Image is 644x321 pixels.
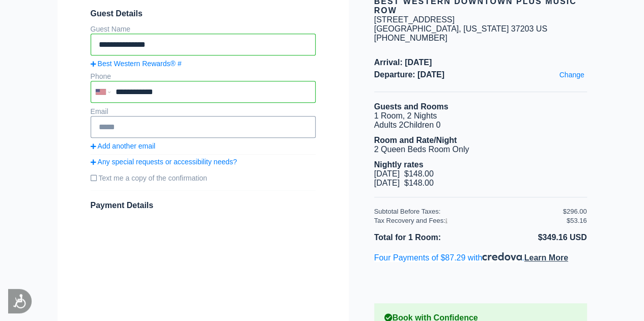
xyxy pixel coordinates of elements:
[91,107,108,115] label: Email
[91,72,111,80] label: Phone
[536,24,547,33] span: US
[91,9,316,18] span: Guest Details
[374,136,457,144] b: Room and Rate/Night
[91,142,316,150] a: Add another email
[511,24,534,33] span: 37203
[92,82,113,102] div: United States: +1
[91,201,154,210] span: Payment Details
[374,179,434,187] span: [DATE] $148.00
[374,217,563,224] div: Tax Recovery and Fees:
[567,217,587,224] div: $53.16
[374,34,587,43] div: [PHONE_NUMBER]
[463,24,509,33] span: [US_STATE]
[524,253,568,262] span: Learn More
[374,272,587,282] iframe: PayPal Message 1
[91,25,131,33] label: Guest Name
[374,24,461,33] span: [GEOGRAPHIC_DATA],
[374,253,568,262] a: Four Payments of $87.29 with.Learn More
[563,208,587,215] div: $296.00
[91,170,316,186] label: Text me a copy of the confirmation
[374,231,481,244] li: Total for 1 Room:
[403,121,440,129] span: Children 0
[374,102,449,111] b: Guests and Rooms
[91,60,316,68] a: Best Western Rewards® #
[374,70,587,79] span: Departure: [DATE]
[556,68,586,81] a: Change
[374,169,434,178] span: [DATE] $148.00
[374,58,587,67] span: Arrival: [DATE]
[91,158,316,166] a: Any special requests or accessibility needs?
[481,231,587,244] li: $349.16 USD
[374,253,568,262] span: Four Payments of $87.29 with .
[374,208,563,215] div: Subtotal Before Taxes:
[374,15,455,24] div: [STREET_ADDRESS]
[374,111,587,121] li: 1 Room, 2 Nights
[374,121,587,130] li: Adults 2
[374,160,424,169] b: Nightly rates
[374,145,587,154] li: 2 Queen Beds Room Only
